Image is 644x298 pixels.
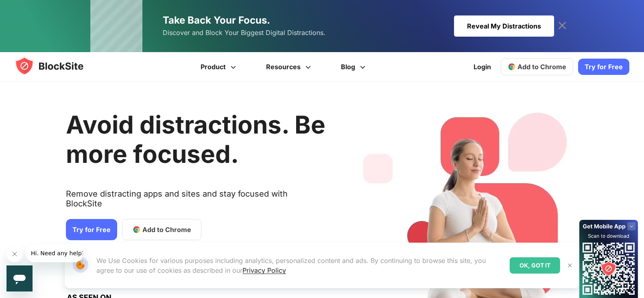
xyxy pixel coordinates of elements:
span: Add to Chrome [517,63,566,71]
a: Resources [252,52,327,81]
a: Blog [327,52,382,81]
img: chrome-icon.svg [508,63,516,71]
a: Add to Chrome [501,58,573,75]
iframe: Button to launch messaging window [7,265,33,291]
p: We Use Cookies for various purposes including analytics, personalized content and ads. By continu... [96,256,503,275]
a: Privacy Policy [242,266,286,274]
div: Reveal My Distractions [454,15,554,37]
text: Remove distracting apps and sites and stay focused with BlockSite [66,189,325,215]
a: Try for Free [578,59,629,75]
div: OK, GOT IT [510,257,560,274]
h1: Avoid distractions. Be more focused. [66,110,325,169]
a: Try for Free [66,219,117,240]
a: Login [469,57,496,77]
span: Hi. Need any help? [5,6,59,12]
img: Close [567,262,573,269]
button: Close [565,260,575,271]
img: blocksite-icon.5d769676.svg [15,56,99,76]
span: Take Back Your Focus. [163,14,270,26]
a: Add to Chrome [122,219,201,240]
span: Discover and Block Your Biggest Digital Distractions. [163,27,325,39]
iframe: Message from company [26,244,83,262]
a: Product [187,52,252,81]
span: Add to Chrome [142,225,191,234]
iframe: Close message [7,246,23,262]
